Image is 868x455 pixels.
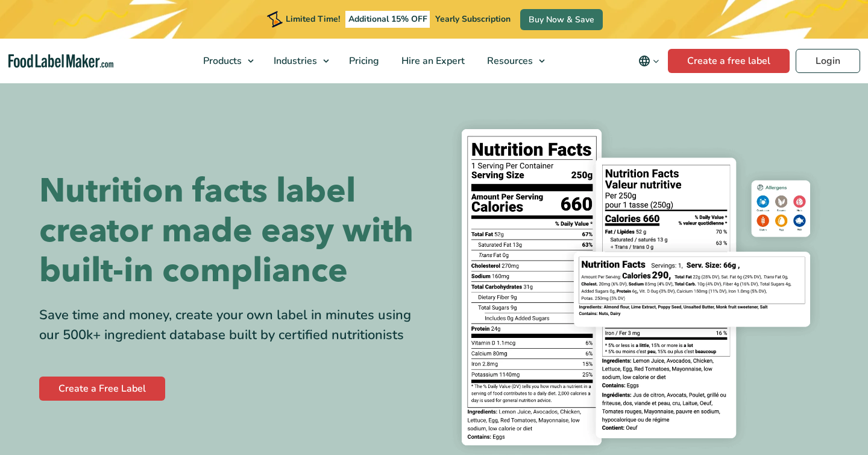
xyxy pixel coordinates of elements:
[391,39,473,83] a: Hire an Expert
[39,377,165,401] a: Create a Free Label
[476,39,551,83] a: Resources
[270,54,318,68] span: Industries
[286,13,340,25] span: Limited Time!
[630,49,668,73] button: Change language
[398,54,466,68] span: Hire an Expert
[338,39,388,83] a: Pricing
[796,49,860,73] a: Login
[39,305,425,345] div: Save time and money, create your own label in minutes using our 500k+ ingredient database built b...
[520,9,603,30] a: Buy Now & Save
[192,39,260,83] a: Products
[483,54,534,68] span: Resources
[345,11,430,28] span: Additional 15% OFF
[200,54,243,68] span: Products
[668,49,790,73] a: Create a free label
[435,13,511,25] span: Yearly Subscription
[345,54,380,68] span: Pricing
[39,171,425,291] h1: Nutrition facts label creator made easy with built-in compliance
[8,54,114,68] a: Food Label Maker homepage
[263,39,335,83] a: Industries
